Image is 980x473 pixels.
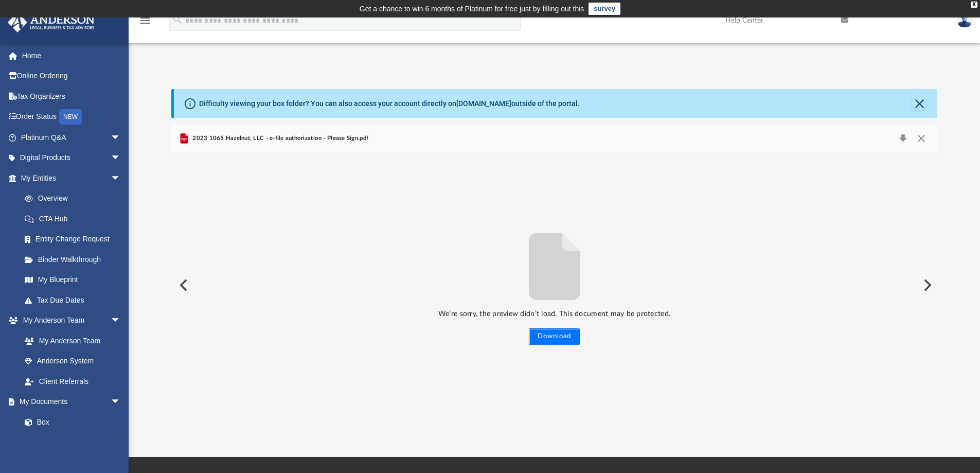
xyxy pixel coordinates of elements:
p: We’re sorry, the preview didn’t load. This document may be protected. [171,308,938,321]
i: menu [139,14,151,27]
a: My Anderson Team [14,330,126,351]
a: My Anderson Teamarrow_drop_down [7,310,131,331]
button: Next File [915,271,938,300]
div: close [971,2,977,8]
span: 2023 1065 Hazelnut, LLC - e-file authorization - Please Sign.pdf [190,134,368,143]
img: Anderson Advisors Platinum Portal [5,12,98,32]
button: Close [912,96,926,111]
a: Tax Due Dates [14,290,136,310]
span: arrow_drop_down [111,310,131,331]
span: arrow_drop_down [111,392,131,413]
a: My Documentsarrow_drop_down [7,392,131,412]
a: Client Referrals [14,371,131,392]
button: Download [894,131,912,146]
span: arrow_drop_down [111,127,131,148]
a: menu [139,20,151,27]
i: search [172,14,183,25]
a: Home [7,45,136,66]
a: Online Ordering [7,66,136,86]
span: arrow_drop_down [111,168,131,189]
div: Preview [171,125,938,418]
button: Close [912,131,931,146]
a: Box [14,412,126,432]
a: Tax Organizers [7,86,136,107]
a: CTA Hub [14,208,136,229]
a: My Blueprint [14,270,131,290]
a: Anderson System [14,351,131,372]
button: Download [529,328,580,345]
a: Meeting Minutes [14,432,131,453]
div: File preview [171,152,938,418]
span: arrow_drop_down [111,148,131,169]
a: Order StatusNEW [7,107,136,128]
img: User Pic [957,13,972,28]
div: Difficulty viewing your box folder? You can also access your account directly on outside of the p... [199,98,580,109]
a: Platinum Q&Aarrow_drop_down [7,127,136,148]
div: Get a chance to win 6 months of Platinum for free just by filling out this [360,3,584,15]
a: Digital Productsarrow_drop_down [7,148,136,168]
a: Binder Walkthrough [14,249,136,270]
a: Entity Change Request [14,229,136,250]
a: [DOMAIN_NAME] [456,99,511,108]
button: Previous File [171,271,194,300]
a: Overview [14,188,136,209]
a: survey [589,3,620,15]
div: NEW [59,109,82,125]
a: My Entitiesarrow_drop_down [7,168,136,188]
